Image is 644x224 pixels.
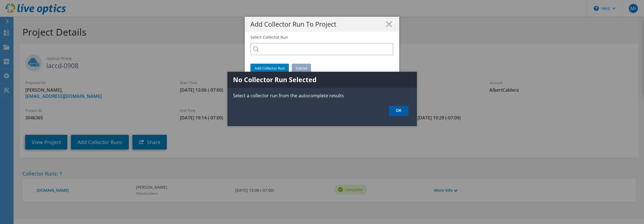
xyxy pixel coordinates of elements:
a: OK [389,106,408,116]
h1: Add Collector Run To Project [250,21,394,27]
h1: No Collector Run Selected [227,72,417,88]
p: Select a collector run from the autocomplete results [227,92,417,99]
a: Cancel [292,64,311,73]
a: Add Collector Run [250,64,289,73]
label: Select Collector Run [250,34,288,40]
